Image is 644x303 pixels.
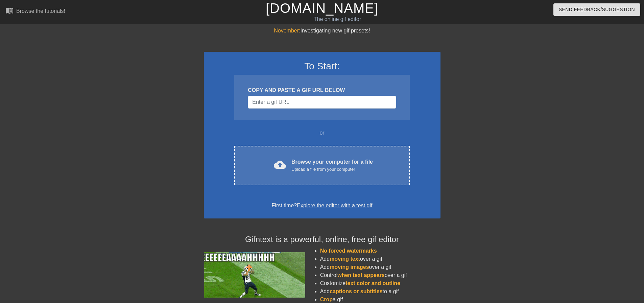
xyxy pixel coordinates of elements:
[204,252,305,298] img: football_small.gif
[320,297,333,302] span: Crop
[297,203,372,208] a: Explore the editor with a test gif
[204,27,440,35] div: Investigating new gif presets!
[213,61,432,72] h3: To Start:
[320,263,440,271] li: Add over a gif
[320,287,440,296] li: Add to a gif
[248,96,396,109] input: Username
[320,271,440,279] li: Control over a gif
[5,6,14,15] span: menu_book
[274,28,300,33] span: November:
[218,15,457,23] div: The online gif editor
[248,86,396,94] div: COPY AND PASTE A GIF URL BELOW
[274,159,286,171] span: cloud_upload
[559,5,635,14] span: Send Feedback/Suggestion
[204,235,440,244] h4: Gifntext is a powerful, online, free gif editor
[291,166,373,173] div: Upload a file from your computer
[330,264,369,270] span: moving images
[213,202,432,210] div: First time?
[5,6,65,17] a: Browse the tutorials!
[345,280,400,286] span: text color and outline
[320,279,440,287] li: Customize
[266,1,378,16] a: [DOMAIN_NAME]
[320,255,440,263] li: Add over a gif
[320,248,377,254] span: No forced watermarks
[337,272,385,278] span: when text appears
[291,158,373,173] div: Browse your computer for a file
[330,288,382,294] span: captions or subtitles
[330,256,360,262] span: moving text
[16,8,65,14] div: Browse the tutorials!
[553,3,640,16] button: Send Feedback/Suggestion
[221,129,423,137] div: or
